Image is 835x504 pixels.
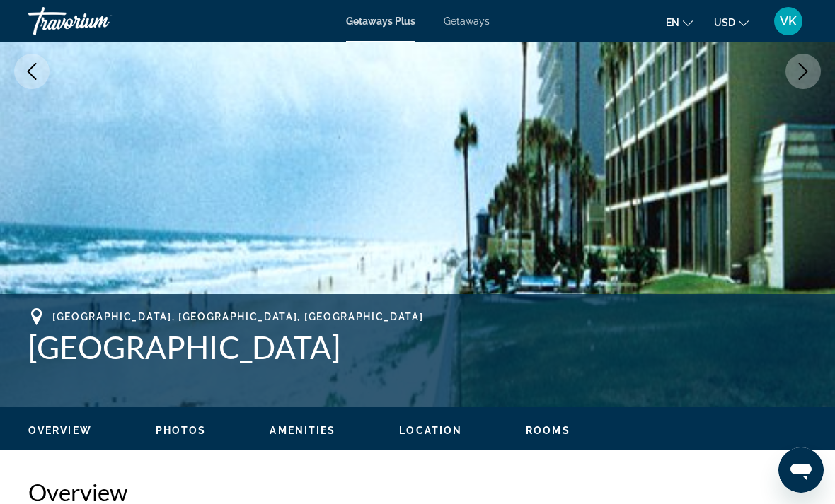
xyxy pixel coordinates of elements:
[526,425,570,436] span: Rooms
[526,424,570,437] button: Rooms
[714,17,735,28] span: USD
[270,425,335,436] span: Amenities
[778,447,824,493] iframe: Кнопка запуска окна обмена сообщениями
[28,329,807,365] h1: [GEOGRAPHIC_DATA]
[28,425,92,436] span: Overview
[52,311,423,322] span: [GEOGRAPHIC_DATA], [GEOGRAPHIC_DATA], [GEOGRAPHIC_DATA]
[270,424,335,437] button: Amenities
[28,3,170,40] a: Travorium
[399,424,462,437] button: Location
[770,6,807,36] button: User Menu
[156,424,207,437] button: Photos
[666,17,679,28] span: en
[346,16,415,27] a: Getaways Plus
[14,54,50,89] button: Previous image
[28,424,92,437] button: Overview
[399,425,462,436] span: Location
[785,54,821,89] button: Next image
[444,16,490,27] a: Getaways
[666,12,693,33] button: Change language
[714,12,749,33] button: Change currency
[780,14,797,28] span: VK
[156,425,207,436] span: Photos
